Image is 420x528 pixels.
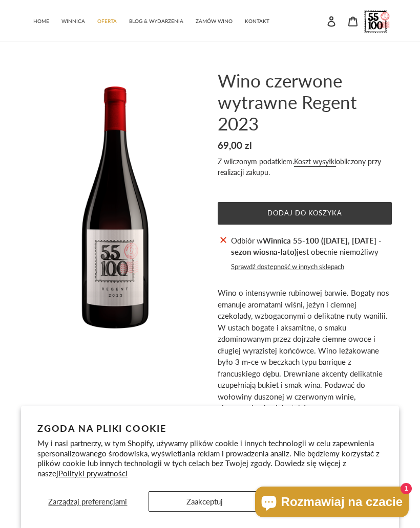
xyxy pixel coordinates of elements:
a: Koszt wysyłki [294,157,336,167]
inbox-online-store-chat: Czat w sklepie online Shopify [252,487,412,520]
span: Wino o intensywnie rubinowej barwie. Bogaty nos emanuje aromatami wiśni, jeżyn i ciemnej czekolad... [218,288,389,412]
h1: Wino czerwone wytrawne Regent 2023 [218,70,392,134]
span: Zarządzaj preferencjami [48,497,127,506]
span: HOME [33,18,49,25]
div: Z wliczonym podatkiem. obliczony przy realizacji zakupu. [218,156,392,178]
button: Zarządzaj preferencjami [37,491,138,512]
img: Wino czerwone wytrawne Regent 2023 [39,70,192,341]
button: Dodaj do koszyka [218,202,392,225]
a: Polityki prywatności [58,469,128,478]
span: KONTAKT [245,18,269,25]
a: HOME [28,13,54,28]
span: WINNICA [61,18,85,25]
h2: Zgoda na pliki cookie [37,423,383,434]
a: ZAMÓW WINO [191,13,238,28]
span: OFERTA [97,18,117,25]
a: OFERTA [92,13,122,28]
span: Dodaj do koszyka [267,209,343,217]
span: 69,00 zl [218,139,252,151]
a: KONTAKT [240,13,275,28]
a: WINNICA [56,13,90,28]
a: BLOG & WYDARZENIA [124,13,188,28]
span: ZAMÓW WINO [196,18,233,25]
p: My i nasi partnerzy, w tym Shopify, używamy plików cookie i innych technologii w celu zapewnienia... [37,438,383,478]
button: Zaakceptuj [149,491,261,512]
p: Odbiór w jest obecnie niemożliwy [231,235,392,258]
span: BLOG & WYDARZENIA [129,18,183,25]
strong: Winnica 55-100 ([DATE], [DATE] - sezon wiosna-lato) [231,236,382,257]
button: Sprawdź dostępność w innych sklepach [231,262,344,272]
